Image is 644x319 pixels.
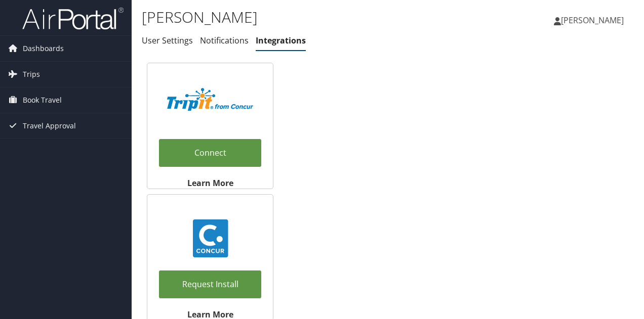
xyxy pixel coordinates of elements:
[23,87,62,113] span: Book Travel
[256,35,306,46] a: Integrations
[142,35,193,46] a: User Settings
[23,113,76,139] span: Travel Approval
[554,5,634,35] a: [PERSON_NAME]
[23,62,40,87] span: Trips
[22,7,124,30] img: airportal-logo.png
[561,15,624,26] span: [PERSON_NAME]
[167,88,253,111] img: TripIt_Logo_Color_SOHP.png
[142,7,470,28] h1: [PERSON_NAME]
[187,177,233,189] strong: Learn More
[159,270,261,298] a: Request Install
[200,35,249,46] a: Notifications
[191,219,229,257] img: concur_23.png
[159,139,261,167] a: Connect
[23,36,64,61] span: Dashboards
